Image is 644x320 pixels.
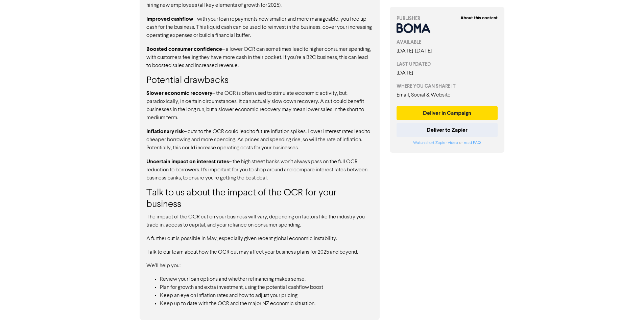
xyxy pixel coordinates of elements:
p: – the OCR is often used to stimulate economic activity, but, paradoxically, in certain circumstan... [146,89,373,122]
div: or [397,140,498,146]
a: Watch short Zapier video [413,141,458,145]
strong: Boosted consumer confidence [146,46,222,52]
strong: Slower economic recovery [146,90,212,97]
div: [DATE] [397,69,498,77]
div: Email, Social & Website [397,91,498,99]
button: Deliver in Campaign [397,106,498,120]
div: AVAILABLE [397,39,498,46]
button: Deliver to Zapier [397,123,498,137]
div: [DATE] - [DATE] [397,47,498,55]
strong: Inflationary risk [146,128,184,135]
a: read FAQ [464,141,481,145]
li: Keep up to date with the OCR and the major NZ economic situation. [160,300,373,308]
strong: Improved cashflow [146,16,193,22]
div: WHERE YOU CAN SHARE IT [397,83,498,90]
p: Talk to our team about how the OCR cut may affect your business plans for 2025 and beyond. [146,248,373,256]
h3: Talk to us about the impact of the OCR for your business [146,188,373,210]
iframe: Chat Widget [610,287,644,320]
li: Plan for growth and extra investment, using the potential cashflow boost [160,283,373,292]
p: – cuts to the OCR could lead to future inflation spikes. Lower interest rates lead to cheaper bor... [146,127,373,152]
p: – the high street banks won’t always pass on the full OCR reduction to borrowers. It's important ... [146,157,373,182]
p: – a lower OCR can sometimes lead to higher consumer spending, with customers feeling they have mo... [146,45,373,70]
h3: Potential drawbacks [146,75,373,87]
div: LAST UPDATED [397,61,498,68]
strong: Uncertain impact on interest rates [146,158,229,165]
strong: About this content [460,15,498,21]
div: PUBLISHER [397,15,498,22]
li: Keep an eye on inflation rates and how to adjust your pricing [160,292,373,300]
p: A further cut is possible in May, especially given recent global economic instability. [146,235,373,243]
p: We’ll help you: [146,262,373,270]
p: – with your loan repayments now smaller and more manageable, you free up cash for the business. T... [146,15,373,40]
p: The impact of the OCR cut on your business will vary, depending on factors like the industry you ... [146,213,373,229]
li: Review your loan options and whether refinancing makes sense. [160,275,373,283]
